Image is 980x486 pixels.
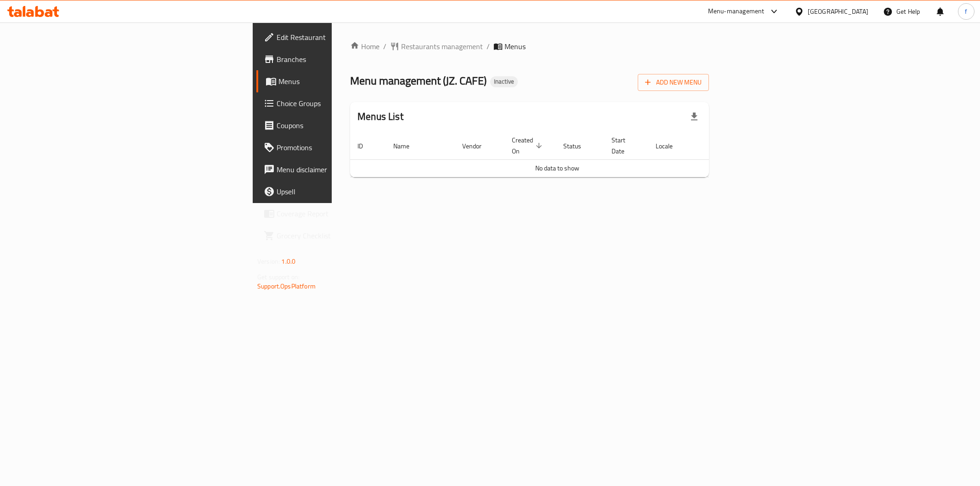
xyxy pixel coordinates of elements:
a: Grocery Checklist [256,225,416,247]
div: Inactive [490,76,518,87]
span: Inactive [490,78,518,85]
span: Grocery Checklist [277,230,409,241]
span: Menus [504,41,526,52]
table: enhanced table [350,132,765,177]
a: Edit Restaurant [256,26,416,48]
span: Menus [278,76,409,87]
th: Actions [696,132,765,160]
a: Support.OpsPlatform [257,280,316,292]
span: Status [563,141,593,152]
div: Menu-management [708,6,765,17]
span: Promotions [277,142,409,153]
span: Upsell [277,186,409,197]
span: Name [393,141,421,152]
a: Choice Groups [256,92,416,114]
span: Edit Restaurant [277,32,409,43]
span: Created On [512,135,545,157]
span: f [965,6,967,17]
span: Menu management ( JZ. CAFE ) [350,70,487,91]
li: / [487,41,490,52]
span: Start Date [612,135,637,157]
span: Choice Groups [277,98,409,109]
a: Branches [256,48,416,70]
span: Add New Menu [645,77,702,88]
span: Vendor [462,141,493,152]
span: Version: [257,255,280,267]
span: Menu disclaimer [277,164,409,175]
a: Menus [256,70,416,92]
span: Branches [277,54,409,65]
a: Menu disclaimer [256,158,416,181]
span: No data to show [535,162,579,174]
button: Add New Menu [638,74,709,91]
span: Coverage Report [277,208,409,219]
span: Locale [656,141,685,152]
a: Restaurants management [390,41,483,52]
a: Upsell [256,181,416,203]
span: Restaurants management [401,41,483,52]
span: Get support on: [257,271,300,283]
span: 1.0.0 [281,255,295,267]
div: Export file [683,106,705,128]
a: Coverage Report [256,203,416,225]
span: Coupons [277,120,409,131]
nav: breadcrumb [350,41,709,52]
a: Coupons [256,114,416,136]
h2: Menus List [357,110,403,124]
a: Promotions [256,136,416,158]
span: ID [357,141,375,152]
div: [GEOGRAPHIC_DATA] [808,6,868,17]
